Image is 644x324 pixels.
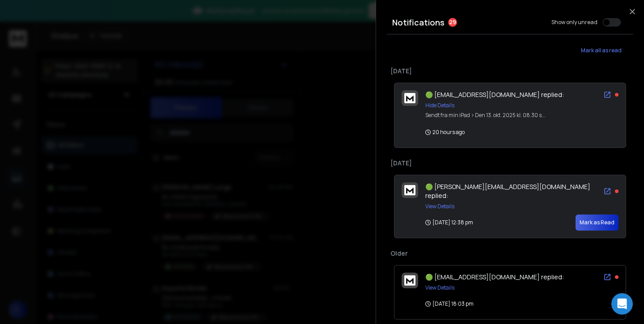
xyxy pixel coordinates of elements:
[425,182,590,200] span: 🟢 [PERSON_NAME][EMAIL_ADDRESS][DOMAIN_NAME] replied:
[390,249,630,258] p: Older
[404,185,415,195] img: logo
[425,273,564,281] span: 🟢 [EMAIL_ADDRESS][DOMAIN_NAME] replied:
[425,284,454,291] button: View Details
[425,90,564,99] span: 🟢 [EMAIL_ADDRESS][DOMAIN_NAME] replied:
[404,275,415,286] img: logo
[425,112,546,119] div: Sendt fra min iPad > Den 13. okt. 2025 kl. 08.30 s...
[425,102,454,109] button: Hide Details
[390,67,630,76] p: [DATE]
[581,47,622,54] span: Mark all as read
[611,293,633,315] div: Open Intercom Messenger
[425,300,474,307] p: [DATE] 18:03 pm
[425,203,454,210] button: View Details
[404,93,415,103] img: logo
[390,159,630,168] p: [DATE]
[569,42,633,59] button: Mark all as read
[425,129,465,136] p: 20 hours ago
[392,16,445,29] h3: Notifications
[448,18,457,27] span: 29
[576,215,619,231] button: Mark as Read
[551,19,597,26] label: Show only unread
[425,219,473,226] p: [DATE] 12:38 pm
